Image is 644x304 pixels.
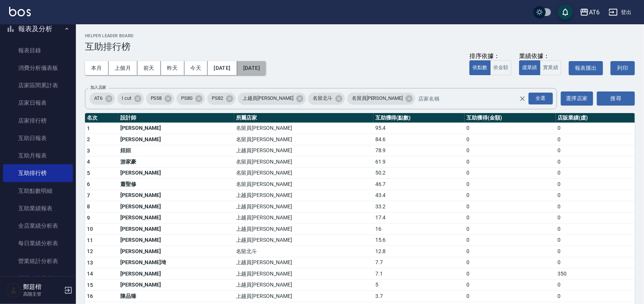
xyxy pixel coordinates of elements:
td: [PERSON_NAME] [118,224,234,235]
button: 列印 [611,61,635,75]
div: AT6 [589,8,600,17]
a: 互助業績報表 [3,200,73,217]
td: 15.6 [373,235,464,246]
td: [PERSON_NAME] [118,246,234,257]
th: 名次 [85,113,118,123]
button: 報表及分析 [3,19,73,39]
td: 0 [556,190,635,201]
td: [PERSON_NAME] [118,235,234,246]
span: PS80 [176,95,197,102]
a: 每日業績分析表 [3,235,73,252]
td: [PERSON_NAME]埼 [118,257,234,268]
div: 名留員[PERSON_NAME] [347,93,415,105]
span: 8 [87,203,90,209]
td: 上越員[PERSON_NAME] [234,279,373,291]
span: 名留北斗 [308,95,337,102]
td: 0 [464,224,556,235]
a: 營業項目月分析表 [3,270,73,287]
td: 0 [464,145,556,156]
a: 互助月報表 [3,147,73,164]
td: 0 [464,201,556,213]
input: 店家名稱 [416,92,532,105]
button: [DATE] [237,61,266,75]
td: 43.4 [373,190,464,201]
td: 0 [464,257,556,268]
td: 33.2 [373,201,464,213]
td: 陳品臻 [118,291,234,302]
label: 加入店家 [90,85,106,90]
td: 0 [464,156,556,168]
td: 0 [556,167,635,179]
td: 0 [556,279,635,291]
img: Logo [9,7,31,16]
td: 名留員[PERSON_NAME] [234,167,373,179]
button: Clear [517,93,528,104]
div: AT6 [90,93,115,105]
td: 蕭聖修 [118,179,234,190]
td: 上越員[PERSON_NAME] [234,257,373,268]
td: 妞妞 [118,145,234,156]
a: 互助點數明細 [3,182,73,200]
span: 11 [87,237,93,243]
span: 7 [87,192,90,198]
td: 7.7 [373,257,464,268]
button: 依點數 [469,60,491,75]
td: 0 [556,145,635,156]
button: [DATE] [208,61,237,75]
td: 46.7 [373,179,464,190]
div: 排序依據： [469,52,512,60]
td: 名留北斗 [234,246,373,257]
td: 上越員[PERSON_NAME] [234,145,373,156]
td: 7.1 [373,268,464,280]
a: 互助排行榜 [3,164,73,182]
button: 虛業績 [519,60,540,75]
td: [PERSON_NAME] [118,279,234,291]
td: 0 [556,291,635,302]
td: 0 [556,257,635,268]
td: 5 [373,279,464,291]
button: AT6 [577,5,603,20]
a: 店家排行榜 [3,112,73,129]
button: 前天 [137,61,161,75]
a: 互助日報表 [3,129,73,147]
div: 上越員[PERSON_NAME] [238,93,306,105]
button: 登出 [606,5,635,19]
h5: 鄭莛楷 [23,283,62,291]
td: 0 [464,246,556,257]
span: PS82 [207,95,228,102]
td: 0 [556,156,635,168]
td: 0 [464,123,556,134]
button: Open [527,91,554,106]
span: 15 [87,282,93,288]
span: 3 [87,148,90,154]
a: 消費分析儀表板 [3,59,73,77]
td: 上越員[PERSON_NAME] [234,291,373,302]
button: 今天 [184,61,208,75]
td: 0 [556,179,635,190]
span: 16 [87,293,93,299]
th: 互助獲得(點數) [373,113,464,123]
button: 上個月 [109,61,137,75]
span: 2 [87,136,90,142]
td: 0 [464,268,556,280]
td: 0 [464,279,556,291]
span: AT6 [90,95,107,102]
td: 名留員[PERSON_NAME] [234,123,373,134]
div: 名留北斗 [308,93,345,105]
h3: 互助排行榜 [85,41,635,52]
td: 0 [464,212,556,224]
td: 名留員[PERSON_NAME] [234,134,373,145]
td: [PERSON_NAME] [118,212,234,224]
td: 0 [556,134,635,145]
span: 5 [87,170,90,176]
td: 17.4 [373,212,464,224]
td: 0 [556,212,635,224]
td: [PERSON_NAME] [118,268,234,280]
td: 0 [464,235,556,246]
td: 0 [556,246,635,257]
span: 9 [87,215,90,221]
td: 16 [373,224,464,235]
td: 0 [556,123,635,134]
a: 店家日報表 [3,94,73,112]
td: [PERSON_NAME] [118,167,234,179]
